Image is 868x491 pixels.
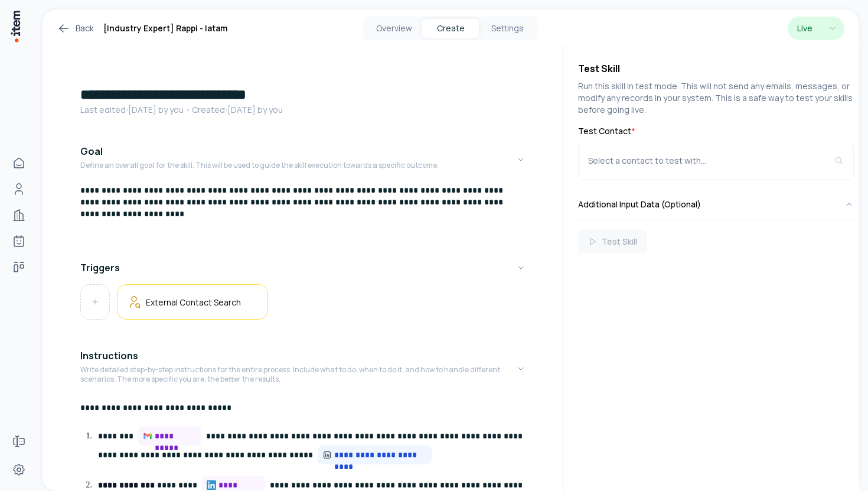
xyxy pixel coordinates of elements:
h4: Goal [80,144,103,158]
p: Last edited: [DATE] by you ・Created: [DATE] by you [80,104,526,116]
div: Select a contact to test with... [588,155,834,167]
a: Agents [7,229,31,253]
button: InstructionsWrite detailed step-by-step instructions for the entire process. Include what to do, ... [80,339,526,398]
a: Back [57,21,94,35]
button: Additional Input Data (Optional) [578,189,854,220]
p: Run this skill in test mode. This will not send any emails, messages, or modify any records in yo... [578,80,854,116]
button: Settings [479,19,536,38]
p: Write detailed step-by-step instructions for the entire process. Include what to do, when to do i... [80,365,516,384]
div: Triggers [80,284,526,329]
a: Home [7,151,31,175]
a: Forms [7,430,31,453]
label: Test Contact [578,125,854,137]
a: Contacts [7,177,31,201]
a: Companies [7,203,31,227]
h4: Test Skill [578,61,854,76]
h4: Triggers [80,261,120,275]
img: Item Brain Logo [9,9,21,43]
button: Overview [366,19,422,38]
button: GoalDefine an overall goal for the skill. This will be used to guide the skill execution towards ... [80,135,526,184]
button: Create [422,19,479,38]
h4: Instructions [80,349,138,363]
a: deals [7,255,31,279]
button: Triggers [80,251,526,284]
div: GoalDefine an overall goal for the skill. This will be used to guide the skill execution towards ... [80,184,526,241]
h1: [Industry Expert] Rappi - latam [103,21,227,35]
p: Define an overall goal for the skill. This will be used to guide the skill execution towards a sp... [80,161,439,170]
h5: External Contact Search [146,297,241,308]
a: Settings [7,458,31,482]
